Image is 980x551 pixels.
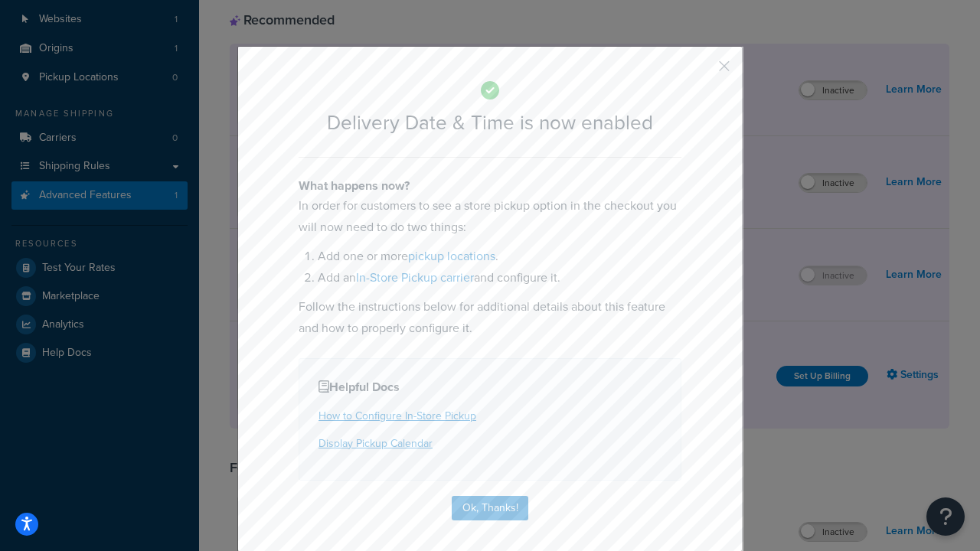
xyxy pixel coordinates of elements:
a: Display Pickup Calendar [318,435,433,452]
a: How to Configure In-Store Pickup [318,408,476,424]
h2: Delivery Date & Time is now enabled [299,112,681,134]
button: Ok, Thanks! [452,496,528,520]
h4: What happens now? [299,177,681,195]
h4: Helpful Docs [318,378,661,396]
p: In order for customers to see a store pickup option in the checkout you will now need to do two t... [299,195,681,238]
p: Follow the instructions below for additional details about this feature and how to properly confi... [299,296,681,339]
li: Add an and configure it. [318,267,681,289]
li: Add one or more . [318,246,681,267]
a: pickup locations [408,247,495,265]
a: In-Store Pickup carrier [356,269,474,286]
